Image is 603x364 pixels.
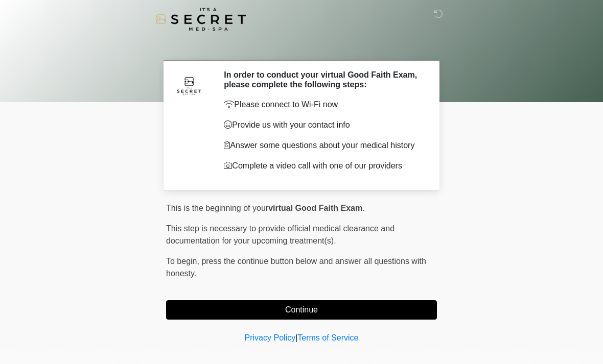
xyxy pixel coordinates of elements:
a: Privacy Policy [245,333,296,342]
p: Please connect to Wi-Fi now [224,99,422,111]
span: This step is necessary to provide official medical clearance and documentation for your upcoming ... [166,224,395,245]
img: Agent Avatar [174,70,204,101]
button: Continue [166,300,437,320]
span: To begin, [166,257,201,265]
strong: virtual Good Faith Exam [268,204,362,212]
p: Complete a video call with one of our providers [224,160,422,172]
p: Provide us with your contact info [224,119,422,131]
span: This is the beginning of your [166,204,268,212]
p: Answer some questions about your medical history [224,139,422,152]
h1: ‎ ‎ [158,37,445,56]
h2: In order to conduct your virtual Good Faith Exam, please complete the following steps: [224,70,422,89]
span: press the continue button below and answer all questions with honesty. [166,257,426,278]
a: | [295,333,297,342]
a: Terms of Service [297,333,358,342]
span: . [362,204,364,212]
img: It's A Secret Med Spa Logo [156,8,246,31]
